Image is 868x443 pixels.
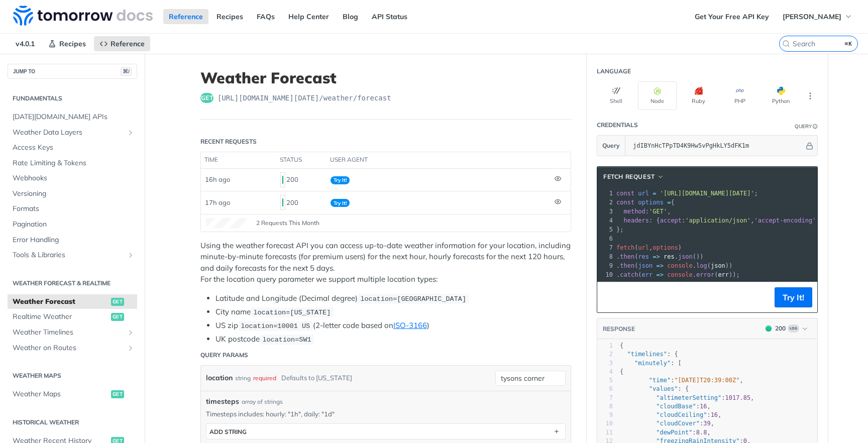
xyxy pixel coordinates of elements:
[638,244,649,251] span: url
[597,359,613,368] div: 3
[206,424,565,439] button: ADD string
[111,390,124,398] span: get
[8,325,137,340] a: Weather TimelinesShow subpages for Weather Timelines
[597,189,614,198] div: 1
[13,327,124,338] span: Weather Timelines
[8,186,137,201] a: Versioning
[597,234,614,243] div: 6
[206,371,233,385] label: location
[813,124,818,129] i: Information
[616,262,732,269] span: . ( . ( ))
[620,394,754,401] span: : ,
[754,217,816,224] span: 'accept-encoding'
[13,219,135,230] span: Pagination
[656,403,696,410] span: "cloudBase"
[215,334,571,345] li: UK postcode
[664,253,675,260] span: res
[616,199,634,206] span: const
[331,176,350,184] span: Try It!
[121,67,132,76] span: ⌘/
[795,123,812,130] div: Query
[718,271,729,278] span: err
[13,158,135,168] span: Rate Limiting & Tokens
[94,36,150,51] a: Reference
[13,297,108,307] span: Weather Forecast
[653,253,660,260] span: =>
[337,9,364,24] a: Blog
[13,312,108,322] span: Realtime Weather
[667,262,693,269] span: console
[696,271,714,278] span: error
[597,428,613,437] div: 11
[597,216,614,225] div: 4
[623,208,645,215] span: method
[597,402,613,411] div: 8
[761,323,812,334] button: 200200Log
[602,290,616,305] button: Copy to clipboard
[111,39,145,48] span: Reference
[13,128,124,138] span: Weather Data Layers
[127,328,135,337] button: Show subpages for Weather Timelines
[620,403,711,410] span: : ,
[331,199,350,207] span: Try It!
[602,324,635,334] button: RESPONSE
[628,136,804,156] input: apikey
[597,67,631,76] div: Language
[393,320,427,330] a: ISO-3166
[711,262,725,269] span: json
[806,91,815,100] svg: More ellipsis
[711,411,718,418] span: 16
[620,377,743,384] span: : ,
[111,313,124,321] span: get
[13,189,135,199] span: Versioning
[13,143,135,153] span: Access Keys
[616,271,740,278] span: . ( . ( ));
[13,173,135,183] span: Webhooks
[215,293,571,304] li: Latitude and Longitude (Decimal degree)
[656,394,721,401] span: "altimeterSetting"
[251,9,280,24] a: FAQs
[276,152,327,168] th: status
[8,387,137,402] a: Weather Mapsget
[200,137,257,146] div: Recent Requests
[597,225,614,234] div: 5
[620,429,711,436] span: : ,
[638,262,653,269] span: json
[696,429,707,436] span: 8.8
[600,172,668,182] button: fetch Request
[201,152,276,168] th: time
[638,190,649,197] span: url
[200,351,248,360] div: Query Params
[667,271,693,278] span: console
[685,217,750,224] span: 'application/json'
[616,244,634,251] span: fetch
[8,201,137,216] a: Formats
[788,324,799,333] span: Log
[678,253,693,260] span: json
[8,418,137,427] h2: Historical Weather
[649,208,667,215] span: 'GET'
[620,253,634,260] span: then
[620,385,689,392] span: : {
[602,141,620,150] span: Query
[8,341,137,356] a: Weather on RoutesShow subpages for Weather on Routes
[280,171,322,188] div: 200
[8,171,137,186] a: Webhooks
[282,176,283,184] span: 200
[667,199,671,206] span: =
[597,121,638,130] div: Credentials
[327,152,551,168] th: user agent
[8,248,137,263] a: Tools & LibrariesShow subpages for Tools & Libraries
[8,371,137,380] h2: Weather Maps
[597,261,614,270] div: 9
[616,190,758,197] span: ;
[616,253,704,260] span: . ( . ())
[8,140,137,155] a: Access Keys
[700,403,707,410] span: 16
[696,262,707,269] span: log
[597,198,614,207] div: 2
[653,190,656,197] span: =
[725,394,751,401] span: 1017.85
[360,295,466,303] span: location=[GEOGRAPHIC_DATA]
[597,81,635,110] button: Shell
